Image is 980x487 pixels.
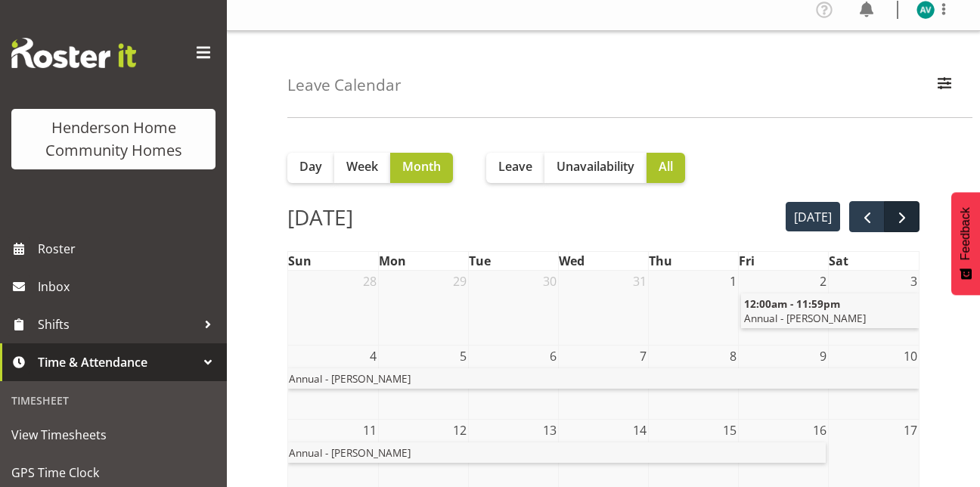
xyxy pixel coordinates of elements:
[786,202,841,231] button: [DATE]
[390,153,453,183] button: Month
[287,201,353,233] h2: [DATE]
[649,253,672,269] span: Thu
[557,157,634,175] span: Unavailability
[659,157,673,175] span: All
[959,207,972,260] span: Feedback
[884,201,920,232] button: next
[299,157,322,175] span: Day
[402,157,441,175] span: Month
[11,423,216,446] span: View Timesheets
[638,346,648,367] span: 7
[728,271,738,292] span: 1
[744,311,918,325] span: Annual - [PERSON_NAME]
[728,346,738,367] span: 8
[818,346,828,367] span: 9
[916,1,935,19] img: asiasiga-vili8528.jpg
[346,157,378,175] span: Week
[289,371,918,386] span: Annual - [PERSON_NAME]
[287,76,402,94] h4: Leave Calendar
[829,253,848,269] span: Sat
[38,237,219,260] span: Roster
[11,461,216,484] span: GPS Time Clock
[541,420,558,441] span: 13
[951,192,980,295] button: Feedback - Show survey
[26,116,200,162] div: Henderson Home Community Homes
[361,420,378,441] span: 11
[458,346,468,367] span: 5
[544,153,647,183] button: Unavailability
[469,253,491,269] span: Tue
[368,346,378,367] span: 4
[361,271,378,292] span: 28
[38,313,197,336] span: Shifts
[288,253,312,269] span: Sun
[902,420,919,441] span: 17
[451,271,468,292] span: 29
[287,153,334,183] button: Day
[486,153,544,183] button: Leave
[4,385,223,416] div: Timesheet
[451,420,468,441] span: 12
[559,253,585,269] span: Wed
[631,420,648,441] span: 14
[929,69,960,102] button: Filter Employees
[647,153,685,183] button: All
[902,346,919,367] span: 10
[744,296,840,311] span: 12:00am - 11:59pm
[721,420,738,441] span: 15
[818,271,828,292] span: 2
[631,271,648,292] span: 31
[541,271,558,292] span: 30
[498,157,532,175] span: Leave
[739,253,755,269] span: Fri
[11,38,136,68] img: Rosterit website logo
[379,253,406,269] span: Mon
[909,271,919,292] span: 3
[289,445,823,460] span: Annual - [PERSON_NAME]
[811,420,828,441] span: 16
[849,201,885,232] button: prev
[548,346,558,367] span: 6
[334,153,390,183] button: Week
[38,275,219,298] span: Inbox
[38,351,197,374] span: Time & Attendance
[4,416,223,454] a: View Timesheets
